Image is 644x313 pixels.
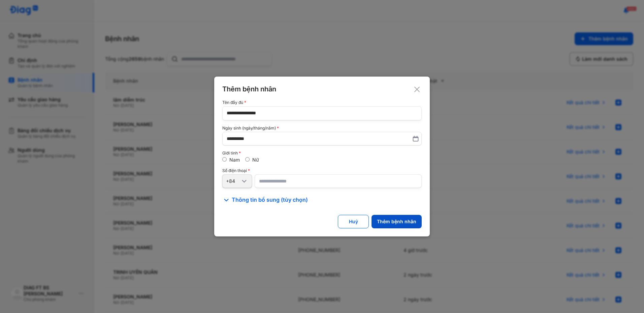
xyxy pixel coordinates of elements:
[222,85,422,93] div: Thêm bệnh nhân
[232,196,308,204] span: Thông tin bổ sung (tùy chọn)
[252,157,259,163] label: Nữ
[338,215,369,228] button: Huỷ
[377,219,416,225] div: Thêm bệnh nhân
[222,100,422,105] div: Tên đầy đủ
[222,126,422,131] div: Ngày sinh (ngày/tháng/năm)
[222,151,422,155] div: Giới tính
[226,178,240,184] div: +84
[372,215,422,228] button: Thêm bệnh nhân
[229,157,240,163] label: Nam
[222,168,422,173] div: Số điện thoại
